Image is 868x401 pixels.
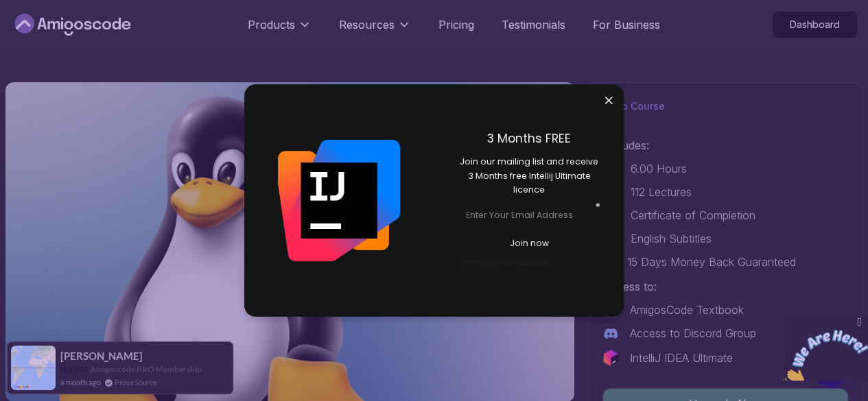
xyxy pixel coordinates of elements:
[630,302,744,318] p: AmigosCode Textbook
[60,376,101,388] span: a month ago
[502,16,565,33] a: Testimonials
[60,363,89,374] span: Bought
[630,325,756,341] p: Access to Discord Group
[11,345,56,390] img: provesource social proof notification image
[631,184,692,200] p: 112 Lectures
[438,16,474,33] a: Pricing
[90,364,202,374] a: Amigoscode PRO Membership
[248,16,312,44] button: Products
[593,16,660,33] a: For Business
[339,16,395,33] p: Resources
[604,98,673,114] p: Pro Course
[339,16,411,44] button: Resources
[630,350,733,366] p: IntelliJ IDEA Ultimate
[602,350,619,366] img: jetbrains logo
[602,278,848,295] p: Access to:
[773,12,856,37] p: Dashboard
[783,315,868,380] iframe: chat widget
[773,12,857,38] a: Dashboard
[248,16,295,33] p: Products
[60,350,143,362] span: [PERSON_NAME]
[631,160,687,177] p: 6.00 Hours
[631,230,712,247] p: English Subtitles
[602,137,848,154] p: Includes:
[627,254,796,270] p: 15 Days Money Back Guaranteed
[631,207,755,223] p: Certificate of Completion
[115,376,157,388] a: ProveSource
